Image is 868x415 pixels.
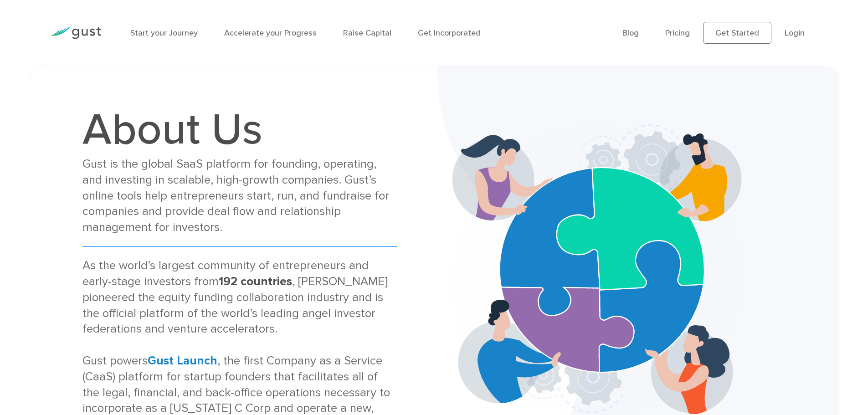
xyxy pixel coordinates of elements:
h1: About Us [82,108,397,152]
a: Get Started [703,22,771,44]
a: Get Incorporated [418,28,481,38]
a: Login [785,28,805,38]
img: Gust Logo [50,27,101,39]
a: Accelerate your Progress [224,28,317,38]
a: Gust Launch [148,354,217,368]
strong: 192 countries [219,274,292,288]
a: Start your Journey [130,28,198,38]
a: Pricing [665,28,690,38]
a: Raise Capital [343,28,391,38]
div: Gust is the global SaaS platform for founding, operating, and investing in scalable, high-growth ... [82,156,397,236]
a: Blog [622,28,639,38]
